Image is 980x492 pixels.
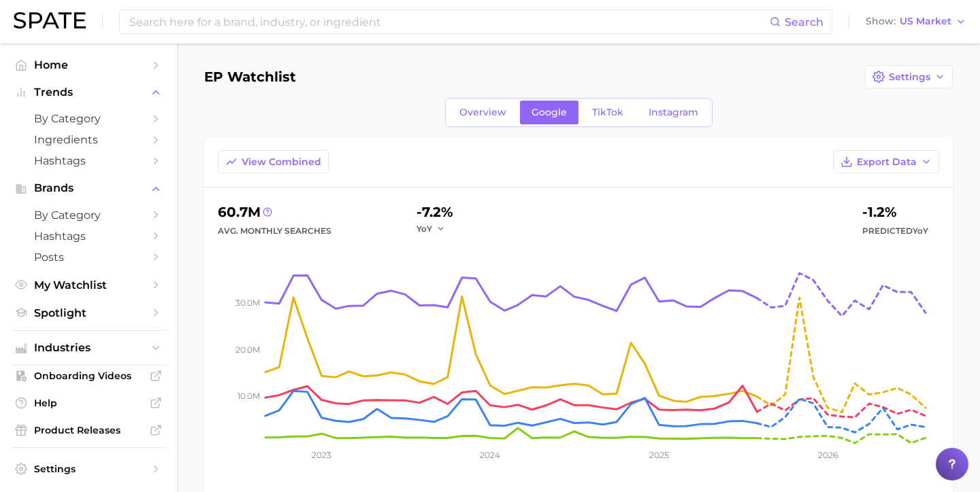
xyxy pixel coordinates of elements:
button: ShowUS Market [862,13,970,31]
input: Search here for a brand, industry, or ingredient [128,10,770,33]
span: Brands [34,182,143,194]
a: Hashtags [11,226,166,247]
span: Spotlight [34,306,143,319]
span: by Category [34,209,143,222]
span: YoY [416,223,432,234]
a: Posts [11,247,166,268]
a: Home [11,54,166,75]
tspan: 20.0m [235,345,260,355]
span: Trends [34,86,143,99]
button: Brands [11,178,166,198]
span: US Market [900,18,951,25]
a: Instagram [637,101,710,124]
a: Product Releases [11,420,166,440]
div: Avg. Monthly Searches [218,223,331,239]
button: Settings [865,65,953,88]
span: TikTok [592,107,623,118]
span: Hashtags [34,230,143,243]
tspan: 2025 [649,450,669,460]
button: Trends [11,82,166,103]
tspan: 2026 [818,450,838,460]
a: by Category [11,108,166,129]
a: Ingredients [11,129,166,150]
span: My Watchlist [34,279,143,292]
a: My Watchlist [11,275,166,296]
a: Hashtags [11,150,166,171]
span: View Combined [242,156,321,168]
div: 60.7m [218,201,331,223]
span: Overview [459,107,506,118]
span: YoY [913,226,928,236]
span: Onboarding Videos [34,370,143,382]
button: Export Data [833,150,939,173]
span: Hashtags [34,154,143,167]
span: Search [785,16,823,29]
tspan: 30.0m [235,298,260,308]
span: Settings [34,463,143,475]
span: Posts [34,251,143,264]
span: Google [532,107,567,118]
span: Help [34,397,143,409]
a: Google [520,101,578,124]
img: SPATE [14,12,86,29]
tspan: 2023 [312,450,331,460]
tspan: 10.0m [238,391,260,401]
span: by Category [34,112,143,125]
span: Industries [34,342,143,354]
span: Home [34,58,143,71]
tspan: 2024 [480,450,500,460]
span: Settings [889,71,930,83]
a: Settings [11,459,166,479]
a: Spotlight [11,302,166,323]
a: TikTok [581,101,635,124]
button: YoY [416,223,446,234]
div: -7.2% [416,201,455,223]
a: by Category [11,205,166,226]
span: Export Data [857,156,917,168]
span: Predicted [862,223,928,239]
span: Ingredients [34,133,143,146]
a: Overview [448,101,518,124]
h1: EP Watchlist [204,69,296,84]
span: Show [866,18,896,25]
span: Product Releases [34,424,143,436]
button: View Combined [218,150,329,173]
a: Onboarding Videos [11,366,166,386]
span: Instagram [649,107,698,118]
div: -1.2% [862,201,928,223]
button: Industries [11,338,166,358]
a: Help [11,393,166,413]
